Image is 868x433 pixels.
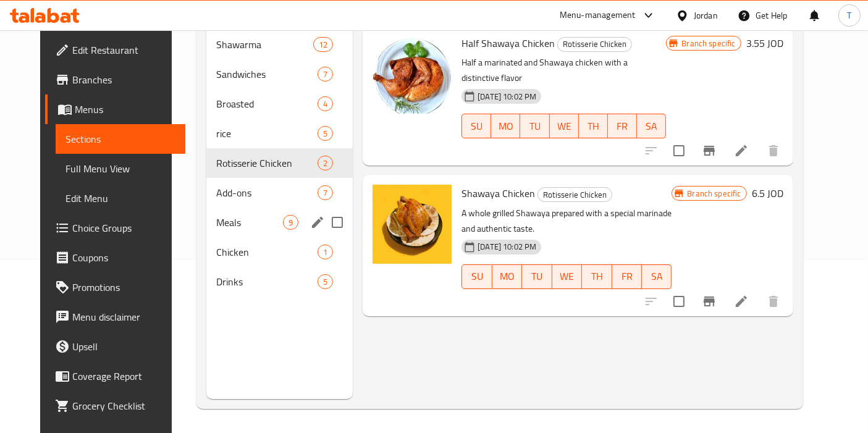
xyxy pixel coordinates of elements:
div: Rotisserie Chicken [557,37,632,52]
button: Branch-specific-item [694,136,724,166]
button: WE [552,264,582,289]
button: SU [461,114,491,138]
span: 7 [318,187,332,199]
a: Edit Restaurant [45,35,185,65]
span: 5 [318,276,332,288]
a: Sections [56,124,185,154]
span: TH [584,117,603,135]
div: items [318,96,333,111]
span: TU [525,117,544,135]
button: TU [520,114,549,138]
p: Half a marinated and Shawaya chicken with a distinctive flavor [461,55,666,86]
span: Select to update [666,138,692,164]
div: Sandwiches7 [206,59,353,89]
img: Half Shawaya Chicken [373,35,452,114]
button: TU [522,264,552,289]
span: Shawarma [216,37,313,52]
span: SU [467,267,487,285]
button: WE [550,114,579,138]
span: Branches [72,72,175,87]
div: Rotisserie Chicken [537,187,612,202]
span: [DATE] 10:02 PM [473,91,541,103]
h6: 6.5 JOD [752,185,783,202]
a: Edit Menu [56,183,185,213]
span: Rotisserie Chicken [558,37,631,51]
div: Chicken1 [206,237,353,267]
img: Shawaya Chicken [373,185,452,264]
span: SA [647,267,667,285]
span: Half Shawaya Chicken [461,34,555,53]
div: Broasted4 [206,89,353,119]
span: Add-ons [216,185,318,200]
span: Sandwiches [216,67,318,82]
span: Sections [65,132,175,146]
span: FR [617,267,637,285]
div: Rotisserie Chicken2 [206,148,353,178]
div: rice5 [206,119,353,148]
div: items [313,37,333,52]
div: Meals9edit [206,208,353,237]
span: SA [642,117,661,135]
button: delete [759,287,788,316]
span: TH [587,267,607,285]
span: Coverage Report [72,369,175,384]
span: Broasted [216,96,318,111]
span: Drinks [216,274,318,289]
span: TU [527,267,547,285]
span: 5 [318,128,332,140]
button: TH [582,264,612,289]
span: WE [555,117,574,135]
span: Menus [75,102,175,117]
span: Coupons [72,250,175,265]
span: SU [467,117,486,135]
div: items [318,245,333,259]
nav: Menu sections [206,25,353,301]
button: SA [637,114,666,138]
button: SU [461,264,492,289]
div: items [318,274,333,289]
span: rice [216,126,318,141]
span: MO [496,117,515,135]
div: Chicken [216,245,318,259]
a: Menu disclaimer [45,302,185,332]
div: Drinks5 [206,267,353,296]
a: Grocery Checklist [45,391,185,421]
button: FR [612,264,642,289]
button: MO [491,114,520,138]
button: delete [759,136,788,166]
span: 1 [318,246,332,258]
span: Branch specific [682,188,746,200]
span: Menu disclaimer [72,309,175,324]
div: Jordan [694,9,718,22]
span: Branch specific [676,38,740,49]
span: MO [497,267,517,285]
h6: 3.55 JOD [746,35,783,52]
div: Menu-management [560,8,636,23]
span: T [847,9,851,22]
a: Coverage Report [45,361,185,391]
span: Upsell [72,339,175,354]
span: 4 [318,98,332,110]
a: Choice Groups [45,213,185,243]
a: Edit menu item [734,294,749,309]
span: Select to update [666,288,692,314]
button: FR [608,114,637,138]
button: edit [308,213,327,232]
div: Add-ons7 [206,178,353,208]
span: Rotisserie Chicken [538,188,612,202]
a: Full Menu View [56,154,185,183]
a: Edit menu item [734,143,749,158]
span: Rotisserie Chicken [216,156,318,170]
span: Full Menu View [65,161,175,176]
span: 12 [314,39,332,51]
span: WE [557,267,577,285]
button: SA [642,264,672,289]
div: items [283,215,298,230]
span: FR [613,117,632,135]
a: Menus [45,95,185,124]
